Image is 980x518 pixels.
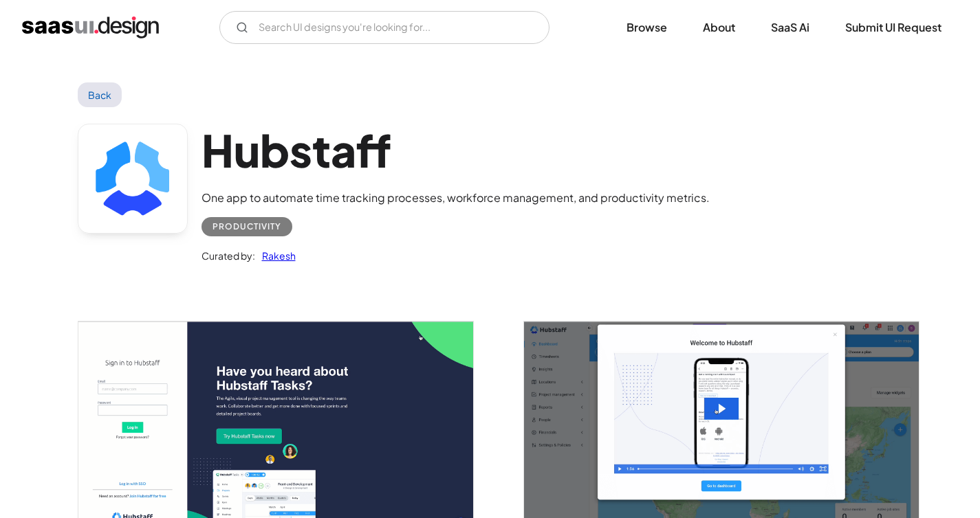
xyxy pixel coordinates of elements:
h1: Hubstaff [202,124,710,177]
a: Submit UI Request [829,12,958,43]
a: About [686,12,752,43]
a: home [22,16,159,38]
input: Search UI designs you're looking for... [219,11,549,44]
div: One app to automate time tracking processes, workforce management, and productivity metrics. [202,190,710,206]
a: Browse [610,12,684,43]
form: Email Form [219,11,549,44]
a: Rakesh [255,247,296,264]
div: Curated by: [202,247,255,264]
div: Productivity [213,218,281,235]
a: Back [78,82,122,107]
a: SaaS Ai [754,12,826,43]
